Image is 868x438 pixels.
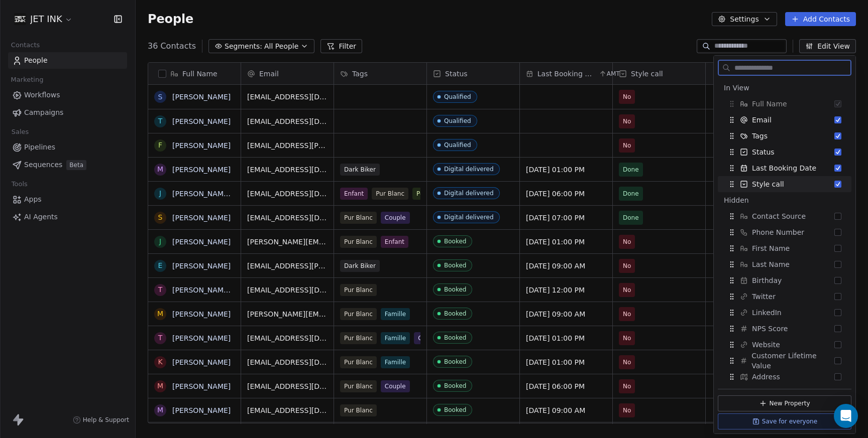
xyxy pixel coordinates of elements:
span: Last Booking Date [537,69,597,79]
div: F [158,140,162,151]
span: No [623,237,631,247]
span: [DATE] 01:00 PM [526,237,606,247]
a: [PERSON_NAME] [172,117,231,125]
span: [EMAIL_ADDRESS][DOMAIN_NAME] [247,333,328,343]
div: Hidden [724,195,845,205]
span: Tags [752,131,768,141]
span: [DATE] 01:00 PM [526,333,606,343]
a: People [8,52,127,69]
button: JET INK [12,11,75,28]
div: Open Intercom Messenger [834,404,858,428]
span: Done [623,213,639,223]
span: Pur Blanc [340,404,377,416]
span: Status [752,147,775,157]
span: Last Name [752,259,790,269]
span: Website [752,340,780,350]
span: Address [752,372,780,382]
span: [EMAIL_ADDRESS][PERSON_NAME][DOMAIN_NAME] [247,140,328,151]
div: Digital delivered [444,190,494,197]
span: [EMAIL_ADDRESS][DOMAIN_NAME] [247,189,328,199]
button: Edit View [799,39,856,53]
a: [PERSON_NAME] [172,93,231,101]
div: Qualified [444,117,471,124]
div: Qualified [444,141,471,149]
div: J [159,188,161,199]
a: Apps [8,191,127,208]
span: [DATE] 01:00 PM [526,357,606,367]
span: Pur Blanc [340,236,377,248]
a: Workflows [8,87,127,103]
div: Booked [444,358,466,365]
span: No [623,140,631,151]
span: Email [752,115,772,125]
div: Qualified [444,93,471,100]
span: Done [623,189,639,199]
span: Tools [7,177,32,192]
div: Last Booking DateAMT [520,63,612,84]
span: Beta [66,160,86,170]
span: Style call [631,69,663,79]
div: Full Name [148,63,241,84]
span: [DATE] 09:00 AM [526,261,606,271]
div: Email [718,112,851,128]
span: No [623,116,631,126]
div: Contact Source [718,208,851,224]
div: NPS Score [718,321,851,337]
span: Couple [381,212,410,224]
span: No [623,405,631,415]
div: grid [148,85,241,424]
span: Dark Biker [340,164,380,176]
span: Style call [752,179,784,189]
button: Add Contacts [785,12,856,26]
span: Customer Lifetime Value [751,351,834,371]
div: E [158,260,163,271]
span: [DATE] 09:00 AM [526,405,606,415]
button: Filter [320,39,362,53]
div: Website [718,337,851,353]
span: Pur Blanc [340,308,377,320]
span: 36 Contacts [148,40,196,52]
span: Segments: [225,41,262,52]
div: K [158,357,162,367]
a: [PERSON_NAME] [172,358,231,366]
span: Apps [24,194,42,205]
span: Contacts [7,38,44,53]
span: Twitter [752,291,776,302]
a: AI Agents [8,209,127,225]
span: Status [445,69,468,79]
span: [PERSON_NAME][EMAIL_ADDRESS][DOMAIN_NAME] [247,309,328,319]
div: Booked [444,310,466,317]
div: Last Name [718,256,851,272]
div: Status [427,63,519,84]
a: [PERSON_NAME] [172,141,231,150]
span: AI Agents [24,212,58,222]
a: Help & Support [73,416,129,424]
a: [PERSON_NAME] [172,238,231,246]
span: People [24,55,48,66]
span: Dark Biker [340,260,380,272]
button: Save for everyone [718,413,851,429]
div: Tags [334,63,426,84]
a: [PERSON_NAME] [PERSON_NAME] [172,286,291,294]
span: Pur Blanc [372,188,408,200]
span: [EMAIL_ADDRESS][DOMAIN_NAME] [247,92,328,102]
span: [EMAIL_ADDRESS][DOMAIN_NAME] [247,165,328,175]
div: Digital delivered [444,214,494,221]
span: No [623,92,631,102]
div: Booked [444,406,466,413]
span: Help & Support [83,416,129,424]
span: No [623,357,631,367]
span: [EMAIL_ADDRESS][DOMAIN_NAME] [247,357,328,367]
a: Pipelines [8,139,127,156]
span: [DATE] 06:00 PM [526,381,606,391]
span: First Name [752,243,790,253]
div: grid [241,85,856,424]
span: Sequences [24,160,62,170]
span: Phone Number [752,227,804,237]
span: Enfant [340,188,368,200]
a: [PERSON_NAME] [172,382,231,390]
span: Last Booking Date [752,163,816,173]
span: [EMAIL_ADDRESS][PERSON_NAME][DOMAIN_NAME] [247,261,328,271]
span: [DATE] 06:00 PM [526,189,606,199]
div: Style call [718,176,851,192]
